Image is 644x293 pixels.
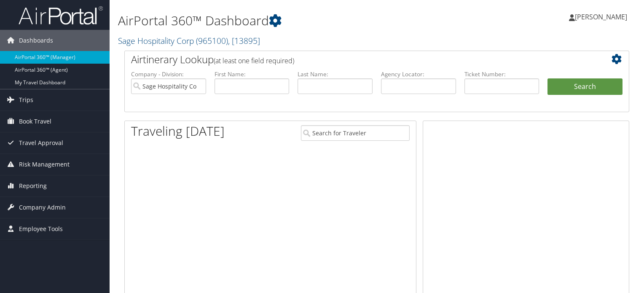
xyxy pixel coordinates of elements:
[19,111,51,132] span: Book Travel
[19,89,33,110] span: Trips
[118,35,260,46] a: Sage Hospitality Corp
[569,4,636,30] a: [PERSON_NAME]
[196,35,228,46] span: ( 965100 )
[19,5,103,25] img: airportal-logo.png
[215,70,290,78] label: First Name:
[131,70,206,78] label: Company - Division:
[19,218,63,239] span: Employee Tools
[118,12,463,30] h1: AirPortal 360™ Dashboard
[547,78,623,95] button: Search
[131,52,580,67] h2: Airtinerary Lookup
[464,70,539,78] label: Ticket Number:
[19,197,66,218] span: Company Admin
[228,35,260,46] span: , [ 13895 ]
[575,12,627,22] span: [PERSON_NAME]
[19,175,47,196] span: Reporting
[19,30,53,51] span: Dashboards
[298,70,373,78] label: Last Name:
[214,56,294,65] span: (at least one field required)
[19,154,70,175] span: Risk Management
[381,70,456,78] label: Agency Locator:
[19,132,63,153] span: Travel Approval
[301,125,410,141] input: Search for Traveler
[131,122,225,140] h1: Traveling [DATE]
